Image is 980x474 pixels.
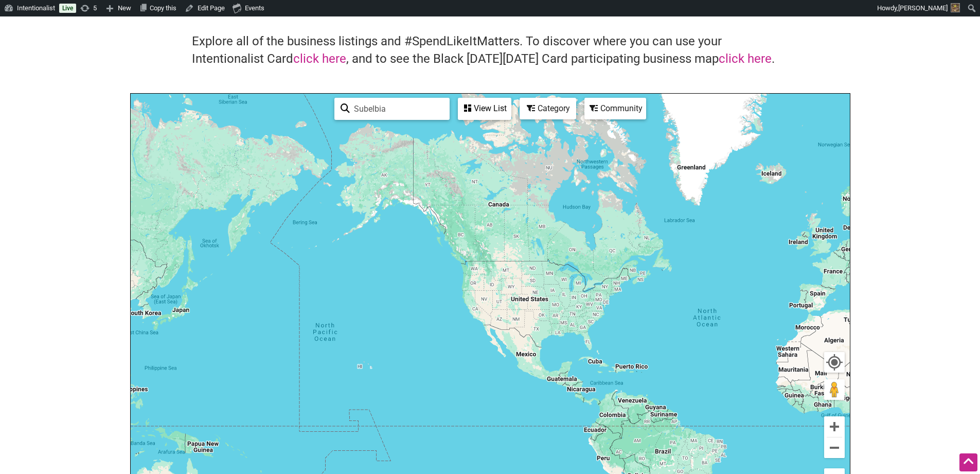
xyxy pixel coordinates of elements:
[959,453,977,471] div: Scroll Back to Top
[585,99,645,118] div: Community
[898,4,948,12] span: [PERSON_NAME]
[334,98,450,120] div: Type to search and filter
[458,98,511,120] div: See a list of the visible businesses
[824,437,845,458] button: Zoom out
[520,98,576,119] div: Filter by category
[459,99,510,118] div: View List
[824,416,845,437] button: Zoom in
[719,51,772,66] a: click here
[350,99,443,119] input: Type to find and filter...
[293,51,346,66] a: click here
[824,352,845,373] button: Your Location
[192,33,789,67] h4: Explore all of the business listings and #SpendLikeItMatters. To discover where you can use your ...
[521,99,575,118] div: Category
[59,4,76,13] a: Live
[824,379,845,400] button: Drag Pegman onto the map to open Street View
[584,98,646,119] div: Filter by Community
